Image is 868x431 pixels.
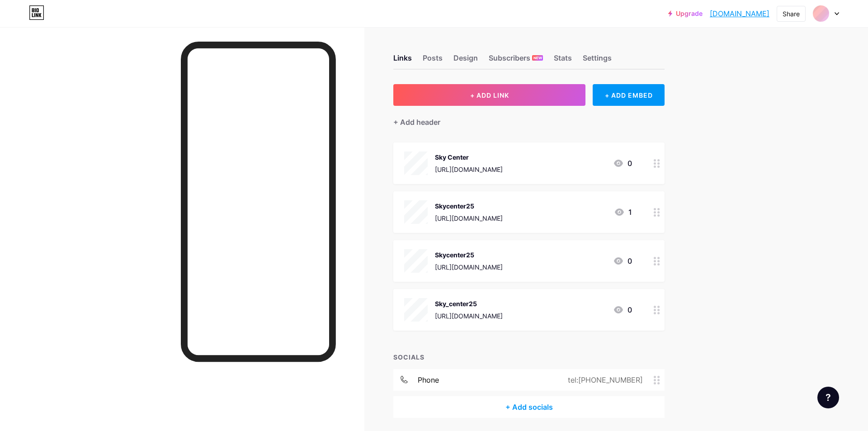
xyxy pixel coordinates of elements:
[435,152,503,162] div: Sky Center
[593,84,665,106] div: + ADD EMBED
[435,201,503,211] div: Skycenter25
[435,250,503,260] div: Skycenter25
[435,262,503,272] div: [URL][DOMAIN_NAME]
[435,299,503,308] div: Sky_center25
[423,52,443,69] div: Posts
[435,213,503,223] div: [URL][DOMAIN_NAME]
[435,311,503,321] div: [URL][DOMAIN_NAME]
[783,9,800,19] div: Share
[710,8,769,19] a: [DOMAIN_NAME]
[393,52,412,69] div: Links
[489,52,543,69] div: Subscribers
[554,52,572,69] div: Stats
[614,207,632,218] div: 1
[613,256,632,266] div: 0
[668,10,703,17] a: Upgrade
[393,396,665,418] div: + Add socials
[533,55,542,61] span: NEW
[393,84,585,106] button: + ADD LINK
[453,52,478,69] div: Design
[553,374,654,385] div: tel:[PHONE_NUMBER]
[435,165,503,174] div: [URL][DOMAIN_NAME]
[583,52,612,69] div: Settings
[393,352,665,362] div: SOCIALS
[613,158,632,169] div: 0
[418,374,439,385] div: phone
[393,117,440,128] div: + Add header
[470,91,509,99] span: + ADD LINK
[613,304,632,315] div: 0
